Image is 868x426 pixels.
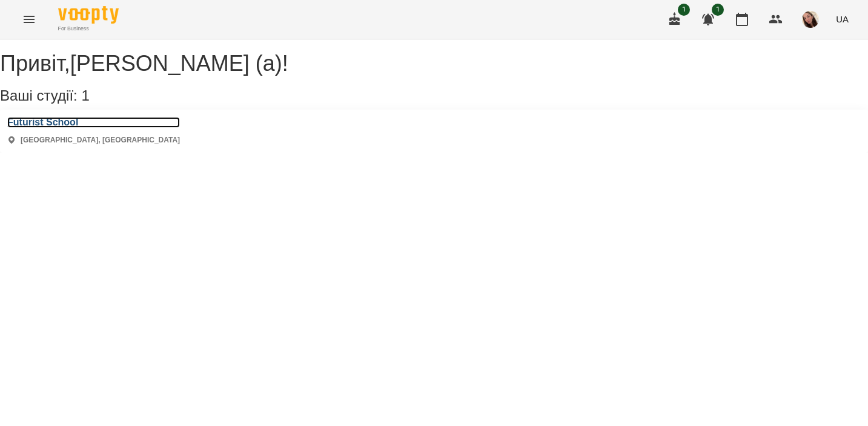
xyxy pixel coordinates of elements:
[7,117,180,128] a: Futurist School
[802,11,819,28] img: 8e00ca0478d43912be51e9823101c125.jpg
[831,8,853,30] button: UA
[58,6,119,24] img: Voopty Logo
[58,25,119,33] span: For Business
[21,135,180,145] p: [GEOGRAPHIC_DATA], [GEOGRAPHIC_DATA]
[678,4,690,16] span: 1
[81,87,89,104] span: 1
[712,4,724,16] span: 1
[15,5,44,34] button: Menu
[836,13,849,25] span: UA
